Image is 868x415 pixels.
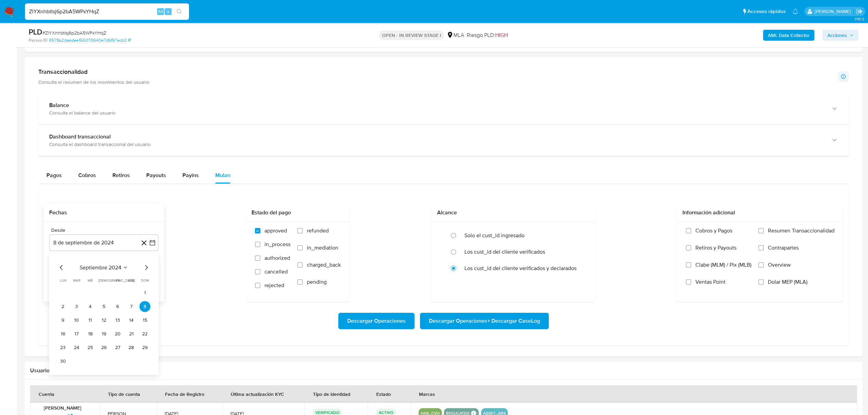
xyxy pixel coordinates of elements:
a: Salir [856,8,863,15]
a: Notificaciones [792,9,798,14]
span: 3.161.2 [855,16,865,22]
span: # ZlYXnhbtIsj6p2bA5WPxYHqZ [42,29,106,36]
span: Riesgo PLD: [467,31,508,39]
span: HIGH [495,31,508,39]
p: OPEN - IN REVIEW STAGE I [379,30,444,40]
h2: Usuarios Asociados [30,367,857,374]
span: Acciones [827,30,847,41]
span: Alt [158,8,163,15]
p: andres.vilosio@mercadolibre.com [815,8,853,15]
a: 9578a2deadee156070640e7d6f97ecb3 [49,37,131,43]
input: Buscar usuario o caso... [25,7,189,16]
div: MLA [447,31,464,39]
b: PLD [29,26,42,37]
button: search-icon [172,7,186,16]
button: Acciones [823,30,858,41]
button: AML Data Collector [763,30,814,41]
b: Person ID [29,37,48,43]
span: s [167,8,169,15]
span: Accesos rápidos [747,8,786,15]
b: AML Data Collector [768,30,810,41]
